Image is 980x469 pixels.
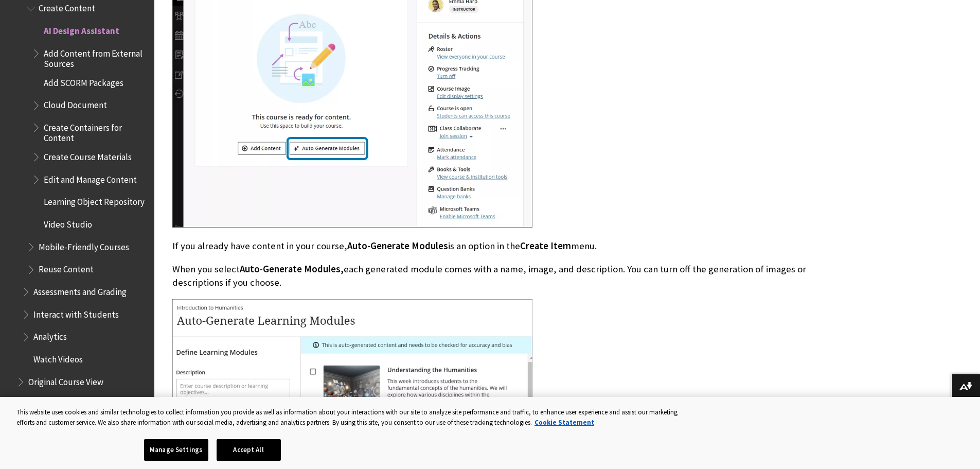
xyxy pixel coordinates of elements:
div: This website uses cookies and similar technologies to collect information you provide as well as ... [16,407,686,427]
button: Manage Settings [144,439,208,461]
span: Auto-Generate Modules, [240,263,344,275]
span: Add SCORM Packages [44,74,123,88]
span: Original Course View [28,373,103,387]
button: Accept All [217,439,281,461]
span: Edit and Manage Content [44,171,137,185]
p: When you select each generated module comes with a name, image, and description. You can turn off... [172,263,810,289]
p: If you already have content in your course, is an option in the menu. [172,239,810,253]
span: Interact with Students [33,306,119,320]
span: AI Design Assistant [44,22,119,36]
span: Create Course Materials [44,148,132,162]
span: Auto-Generate Modules [347,240,448,252]
span: Add Content from External Sources [44,45,147,69]
span: Reuse Content [39,261,94,275]
span: Create Containers for Content [44,119,147,143]
span: Video Studio [44,216,92,230]
a: More information about your privacy, opens in a new tab [534,418,594,427]
span: Mobile-Friendly Courses [39,238,129,252]
span: Analytics [33,328,67,342]
span: Create Item [520,240,571,252]
span: Assessments and Grading [33,283,127,297]
span: Administrator [23,396,75,410]
span: Cloud Document [44,97,107,111]
span: Learning Object Repository [44,194,145,207]
span: Watch Videos [33,351,83,364]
